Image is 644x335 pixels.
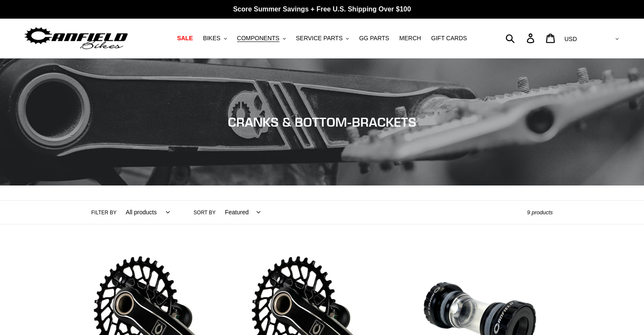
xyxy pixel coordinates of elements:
[355,33,393,44] a: GG PARTS
[177,35,193,42] span: SALE
[427,33,471,44] a: GIFT CARDS
[203,35,220,42] span: BIKES
[292,33,353,44] button: SERVICE PARTS
[193,209,216,216] label: Sort by
[510,29,532,47] input: Search
[233,33,290,44] button: COMPONENTS
[395,33,425,44] a: MERCH
[431,35,467,42] span: GIFT CARDS
[23,25,129,52] img: Canfield Bikes
[237,35,279,42] span: COMPONENTS
[173,33,197,44] a: SALE
[199,33,231,44] button: BIKES
[359,35,389,42] span: GG PARTS
[228,114,416,130] span: CRANKS & BOTTOM-BRACKETS
[399,35,421,42] span: MERCH
[527,209,553,216] span: 9 products
[91,209,117,216] label: Filter by
[296,35,343,42] span: SERVICE PARTS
